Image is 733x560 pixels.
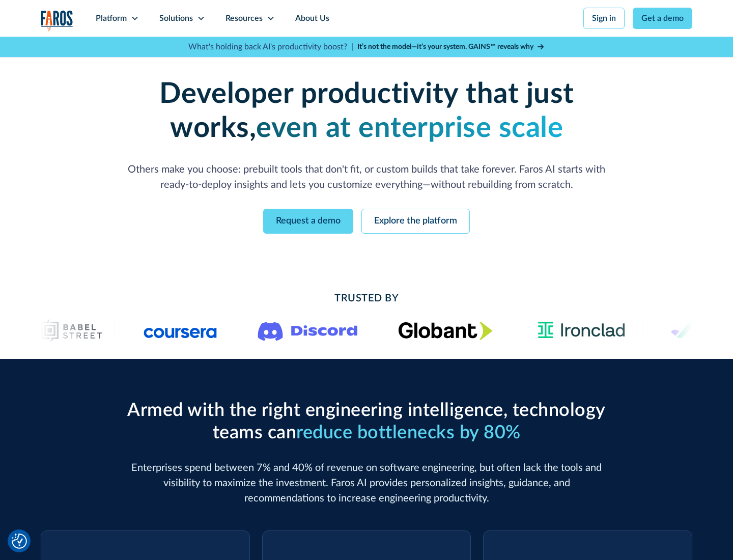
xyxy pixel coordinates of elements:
strong: even at enterprise scale [256,114,563,143]
div: Platform [96,12,127,24]
p: Others make you choose: prebuilt tools that don't fit, or custom builds that take forever. Faros ... [122,162,611,192]
strong: Developer productivity that just works, [159,80,574,143]
p: What's holding back AI's productivity boost? | [188,41,353,53]
span: reduce bottlenecks by 80% [296,424,521,442]
button: Cookie Settings [12,534,27,549]
a: home [41,10,73,31]
a: Request a demo [263,209,353,234]
a: Get a demo [633,8,692,29]
h2: Armed with the right engineering intelligence, technology teams can [122,400,611,443]
img: Revisit consent button [12,534,27,549]
h2: Trusted By [122,291,611,306]
img: Logo of the online learning platform Coursera. [144,322,217,339]
a: It’s not the model—it’s your system. GAINS™ reveals why [357,42,545,52]
a: Sign in [583,8,625,29]
img: Logo of the communication platform Discord. [258,320,358,341]
img: Ironclad Logo [533,318,630,343]
a: Explore the platform [361,209,470,234]
img: Logo of the analytics and reporting company Faros. [41,10,73,31]
p: Enterprises spend between 7% and 40% of revenue on software engineering, but often lack the tools... [122,460,611,506]
div: Solutions [159,12,193,24]
strong: It’s not the model—it’s your system. GAINS™ reveals why [357,43,533,50]
img: Globant's logo [399,321,493,340]
div: Resources [225,12,263,24]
